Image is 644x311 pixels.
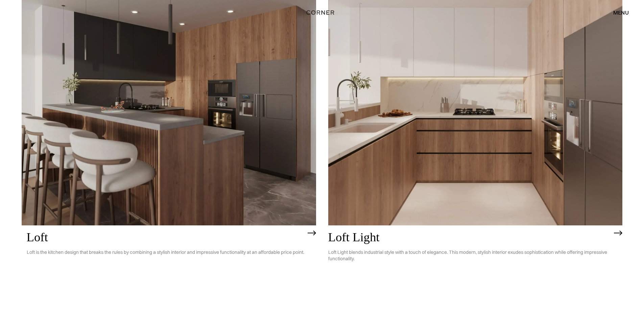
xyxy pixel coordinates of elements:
[606,7,629,18] div: menu
[27,230,304,244] h2: Loft
[27,244,304,261] p: Loft is the kitchen design that breaks the rules by combining a stylish interior and impressive f...
[328,230,611,244] h2: Loft Light
[299,8,345,17] a: home
[328,244,611,267] p: Loft Light blends industrial style with a touch of elegance. This modern, stylish interior exudes...
[613,10,629,15] div: menu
